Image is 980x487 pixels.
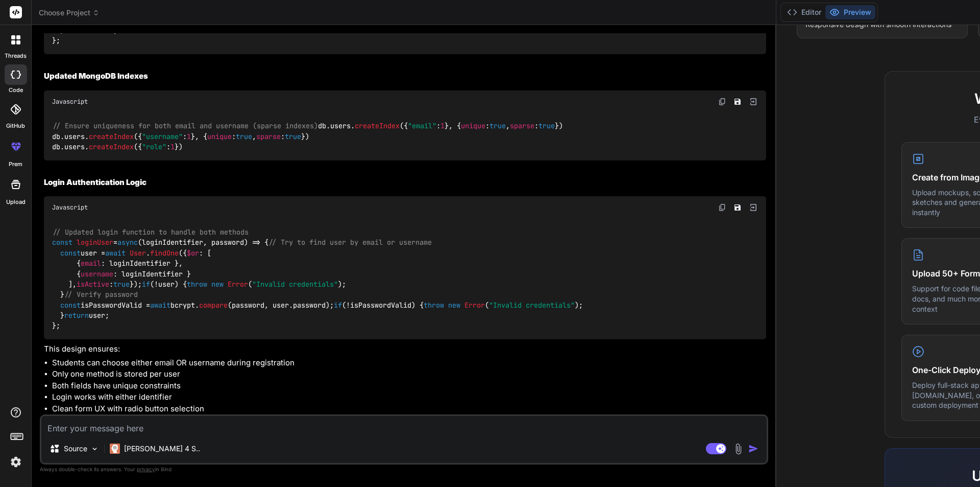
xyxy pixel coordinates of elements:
[64,142,85,151] span: users
[256,132,281,141] span: sparse
[464,300,485,310] span: Error
[783,5,825,19] button: Editor
[52,391,766,403] li: Login works with either identifier
[52,357,766,369] li: Students can choose either email OR username during registration
[538,122,555,131] span: true
[5,52,27,60] label: threads
[187,132,191,141] span: 1
[113,280,130,289] span: true
[448,300,460,310] span: new
[64,132,85,141] span: users
[53,122,318,131] span: // Ensure uniqueness for both email and username (sparse indexes)
[187,280,207,289] span: throw
[730,95,745,109] button: Save file
[9,160,22,169] label: prem
[124,444,200,454] p: [PERSON_NAME] 4 S..
[142,142,166,151] span: "role"
[89,142,134,151] span: createIndex
[130,248,146,258] span: User
[748,444,758,454] img: icon
[77,280,109,289] span: isActive
[52,380,766,392] li: Both fields have unique constraints
[52,238,72,247] span: const
[334,300,342,310] span: if
[142,280,150,289] span: if
[52,368,766,380] li: Only one method is stored per user
[64,311,89,320] span: return
[228,280,248,289] span: Error
[9,86,23,95] label: code
[489,300,575,310] span: "Invalid credentials"
[825,5,875,19] button: Preview
[293,300,326,310] span: password
[199,300,228,310] span: compare
[52,98,88,106] span: Javascript
[268,238,432,247] span: // Try to find user by email or username
[732,443,744,455] img: attachment
[89,132,134,141] span: createIndex
[461,122,485,131] span: unique
[6,198,26,206] label: Upload
[52,227,583,331] code: = ( ) => { user = . ({ : [ { : loginIdentifier }, { : loginIdentifier } ], : }); (!user) { ( ); }...
[142,238,244,247] span: loginIdentifier, password
[489,122,506,131] span: true
[510,122,534,131] span: sparse
[60,300,81,310] span: const
[81,259,101,268] span: email
[90,445,99,453] img: Pick Models
[44,177,146,187] strong: Login Authentication Logic
[730,200,745,215] button: Save file
[60,248,81,258] span: const
[749,203,758,212] img: Open in Browser
[142,132,183,141] span: "username"
[44,343,766,355] p: This design ensures:
[252,280,338,289] span: "Invalid credentials"
[170,142,175,151] span: 1
[52,121,563,152] code: db. . ({ : }, { : , : }) db. . ({ : }, { : , : }) db. . ({ : })
[236,132,252,141] span: true
[64,290,138,299] span: // Verify password
[77,238,113,247] span: loginUser
[355,122,400,131] span: createIndex
[105,248,126,258] span: await
[7,453,24,471] img: settings
[110,444,120,454] img: Claude 4 Sonnet
[52,403,766,415] li: Clean form UX with radio button selection
[150,248,179,258] span: findOne
[718,203,726,212] img: copy
[424,300,444,310] span: throw
[440,122,445,131] span: 1
[285,132,301,141] span: true
[330,122,351,131] span: users
[53,227,249,237] span: // Updated login function to handle both methods
[40,465,768,474] p: Always double-check its answers. Your in Bind
[81,269,113,279] span: username
[187,248,199,258] span: $or
[52,203,88,212] span: Javascript
[408,122,436,131] span: "email"
[39,8,100,18] span: Choose Project
[211,280,224,289] span: new
[117,238,138,247] span: async
[207,132,232,141] span: unique
[749,97,758,106] img: Open in Browser
[44,71,148,81] strong: Updated MongoDB Indexes
[150,300,170,310] span: await
[718,98,726,106] img: copy
[64,444,87,454] p: Source
[137,466,155,472] span: privacy
[6,122,25,130] label: GitHub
